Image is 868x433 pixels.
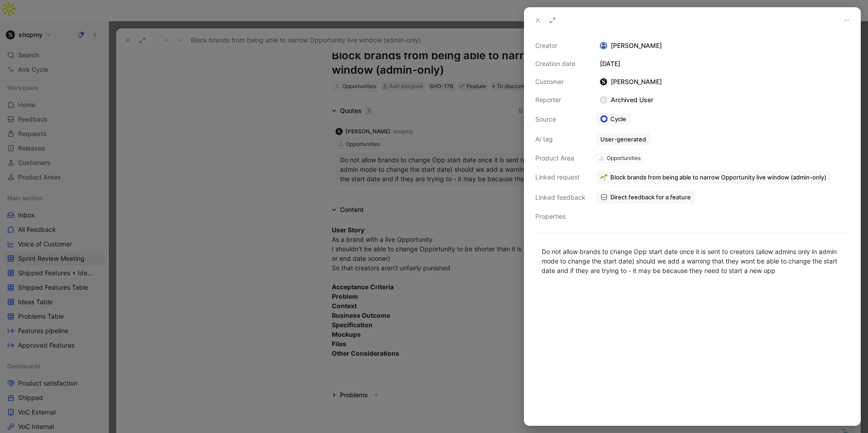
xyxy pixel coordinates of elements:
[601,97,607,103] div: A
[535,192,585,203] div: Linked feedback
[535,172,585,183] div: Linked request
[535,76,585,87] div: Customer
[596,94,657,105] div: Archived User
[596,76,665,87] div: [PERSON_NAME]
[542,247,843,275] div: Do not allow brands to change Opp start date once it is sent to creators (allow admins only in ad...
[535,40,585,51] div: Creator
[596,113,630,125] a: Cycle
[535,58,585,69] div: Creation date
[535,134,585,145] div: AI tag
[610,173,826,181] span: Block brands from being able to narrow Opportunity live window (admin-only)
[600,174,608,181] img: 🌱
[596,40,849,51] div: [PERSON_NAME]
[596,58,849,69] div: [DATE]
[600,78,607,85] img: logo
[610,193,691,201] span: Direct feedback for a feature
[596,191,695,203] a: Direct feedback for a feature
[535,114,585,125] div: Source
[535,211,585,222] div: Properties
[607,154,641,163] div: Opportunities
[535,94,585,105] div: Reporter
[600,135,646,143] div: User-generated
[601,43,607,49] img: avatar
[535,153,585,164] div: Product Area
[596,171,830,184] button: 🌱Block brands from being able to narrow Opportunity live window (admin-only)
